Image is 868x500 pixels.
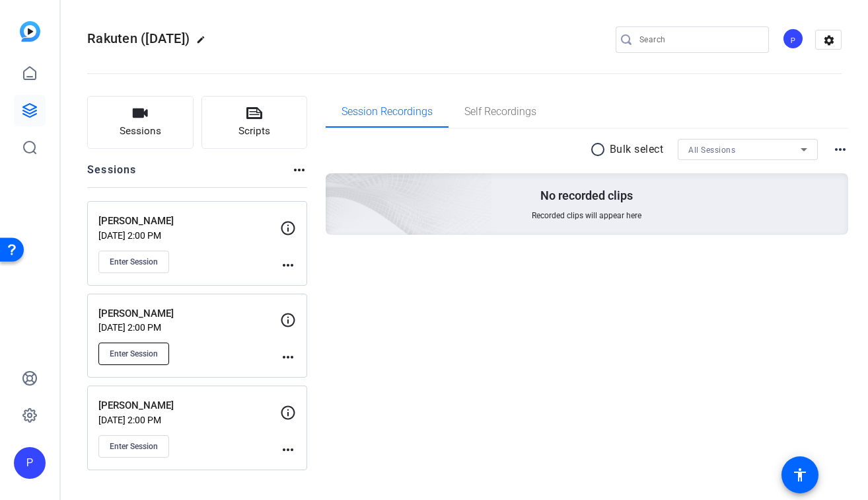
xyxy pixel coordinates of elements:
button: Enter Session [98,251,169,273]
span: Enter Session [110,441,158,452]
mat-icon: more_horiz [280,349,296,365]
p: [DATE] 2:00 PM [98,415,280,425]
mat-icon: accessibility [792,467,808,483]
ngx-avatar: Producer [782,28,805,51]
button: Scripts [201,96,308,149]
img: blue-gradient.svg [20,21,40,42]
span: All Sessions [688,146,735,155]
p: [PERSON_NAME] [98,398,280,413]
span: Enter Session [110,349,158,359]
button: Sessions [87,96,194,149]
h2: Sessions [87,162,137,187]
button: Enter Session [98,343,169,365]
div: P [782,28,804,50]
p: No recorded clips [540,188,633,204]
span: Session Recordings [342,106,433,117]
p: [DATE] 2:00 PM [98,230,280,241]
mat-icon: radio_button_unchecked [590,142,610,157]
span: Self Recordings [464,106,536,117]
span: Enter Session [110,257,158,267]
button: Enter Session [98,435,169,458]
span: Sessions [120,124,161,139]
p: [PERSON_NAME] [98,306,280,321]
mat-icon: settings [816,30,842,50]
div: P [14,447,46,479]
mat-icon: more_horiz [832,142,848,157]
mat-icon: more_horiz [291,162,307,178]
mat-icon: more_horiz [280,442,296,458]
span: Rakuten ([DATE]) [87,30,190,46]
mat-icon: more_horiz [280,257,296,273]
input: Search [639,32,758,48]
p: Bulk select [610,142,664,157]
img: embarkstudio-empty-session.png [178,42,493,329]
span: Recorded clips will appear here [532,210,641,221]
p: [DATE] 2:00 PM [98,322,280,333]
p: [PERSON_NAME] [98,214,280,229]
span: Scripts [238,124,270,139]
mat-icon: edit [196,35,212,51]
